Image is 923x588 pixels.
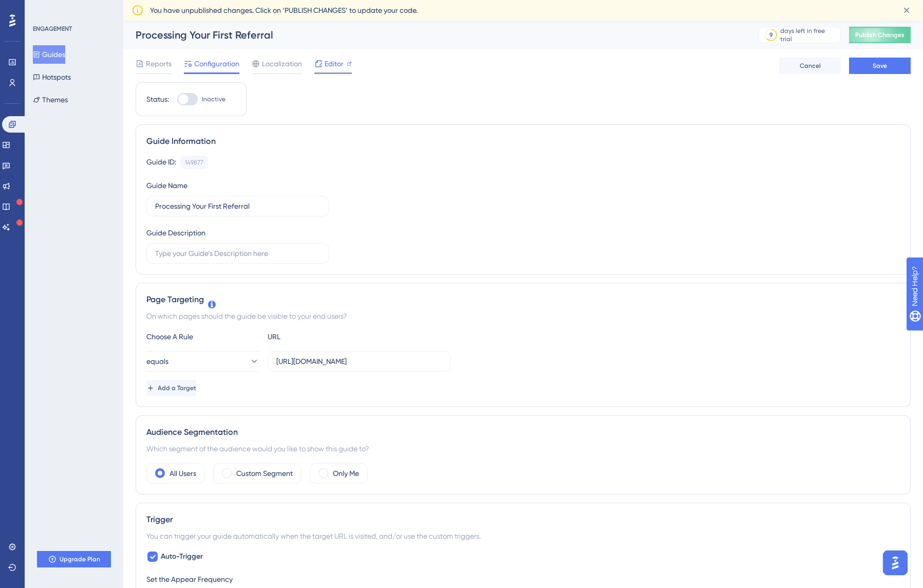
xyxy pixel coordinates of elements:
div: Diênifer [46,173,74,183]
img: Profile image for Diênifer [21,162,42,183]
div: On which pages should the guide be visible to your end users? [146,310,900,322]
span: Configuration [194,58,239,70]
div: • 4m ago [76,173,107,183]
div: Send us a message [10,197,195,226]
button: Save [849,58,911,74]
input: Type your Guide’s Name here [155,200,321,212]
div: Audience Segmentation [146,426,900,438]
div: Profile image for DiêniferThank you so much, Dienfier! This is great, it allows us to pay monthly... [11,154,195,192]
button: Hotspots [33,68,71,86]
div: 9 [769,31,773,39]
span: Localization [262,58,302,70]
div: You can trigger your guide automatically when the target URL is visited, and/or use the custom tr... [146,530,900,542]
span: Home [40,346,63,354]
span: Upgrade Plan [60,555,100,563]
div: Status: [146,93,169,105]
div: Schedule a demo session with us! [21,295,184,305]
label: All Users [169,467,196,480]
p: How can we help? [21,108,185,125]
span: Auto-Trigger [161,550,203,563]
div: Processing Your First Referral [136,28,733,42]
span: Editor [325,58,344,70]
button: Add a Target [146,380,196,396]
div: Guide Description [146,227,205,239]
input: yourwebsite.com/path [276,356,442,367]
label: Only Me [333,467,359,480]
div: Recent message [21,147,184,158]
span: equals [146,355,168,367]
img: logo [21,21,89,34]
span: Cancel [800,62,821,70]
div: Choose A Rule [146,330,259,343]
img: Profile image for Simay [110,16,130,37]
button: Messages [103,321,205,362]
div: Trigger [146,513,900,526]
div: 149877 [185,158,203,167]
span: Inactive [202,95,225,103]
button: Publish Changes [849,27,911,43]
span: Save [873,62,887,70]
div: ENGAGEMENT [33,25,72,33]
div: URL [268,330,381,343]
span: Reports [146,58,172,70]
button: Themes [33,90,68,109]
h2: Book a demo with a sales representative [21,240,184,261]
input: Type your Guide’s Description here [155,248,321,259]
span: Add a Target [158,384,196,392]
div: Which segment of the audience would you like to show this guide to? [146,443,900,455]
div: Schedule a demo session with us!Meet with our onboarding experts. Let's fuel your product growth ... [11,286,195,335]
div: Recent messageProfile image for DiêniferThank you so much, Dienfier! This is great, it allows us ... [10,138,195,192]
span: You have unpublished changes. Click on ‘PUBLISH CHANGES’ to update your code. [150,4,418,16]
div: Guide ID: [146,156,176,169]
div: Page Targeting [146,293,900,306]
div: Guide Name [146,179,187,192]
div: Close [177,16,195,35]
span: Need Help? [24,3,64,15]
div: days left in free trial [780,27,837,43]
button: Guides [33,45,65,64]
div: Send us a message [21,206,172,217]
p: Hi [PERSON_NAME]! 👋 🌊 [21,73,185,108]
span: Messages [137,346,172,354]
label: Custom Segment [236,467,293,480]
img: Profile image for Begum [129,16,150,37]
button: equals [146,351,259,372]
button: Cancel [779,58,841,74]
button: Upgrade Plan [37,551,111,567]
span: Publish Changes [855,31,905,39]
div: Set the Appear Frequency [146,573,900,585]
img: Profile image for Diênifer [149,16,169,37]
div: Guide Information [146,135,900,148]
iframe: UserGuiding AI Assistant Launcher [880,547,911,578]
span: Meet with our onboarding experts. Let's fuel your product growth together! [21,306,180,325]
